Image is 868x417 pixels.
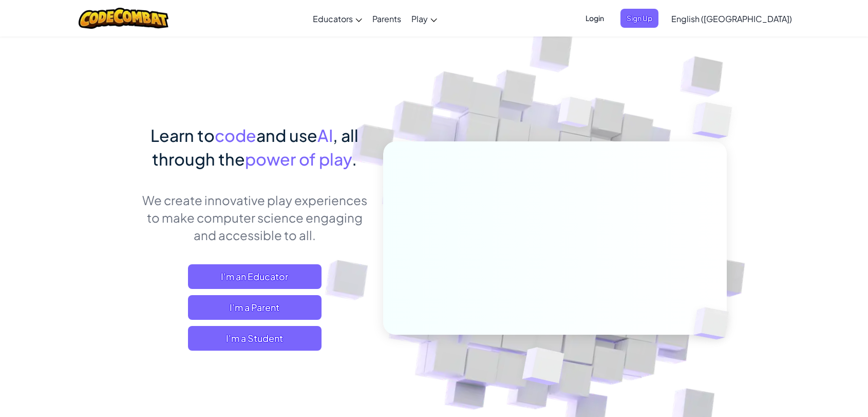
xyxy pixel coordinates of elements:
[676,286,753,361] img: Overlap cubes
[256,125,317,146] span: and use
[215,125,256,146] span: code
[79,8,168,29] img: CodeCombat logo
[672,77,761,164] img: Overlap cubes
[671,13,792,24] span: English ([GEOGRAPHIC_DATA])
[245,149,352,169] span: power of play
[313,13,353,24] span: Educators
[666,5,797,32] a: English ([GEOGRAPHIC_DATA])
[539,77,613,153] img: Overlap cubes
[579,9,610,28] button: Login
[188,264,322,289] a: I'm an Educator
[406,5,442,32] a: Play
[188,326,322,351] button: I'm a Student
[188,295,322,320] a: I'm a Parent
[620,9,658,28] button: Sign Up
[317,125,333,146] span: AI
[411,13,428,24] span: Play
[150,125,215,146] span: Learn to
[352,149,357,169] span: .
[141,191,368,244] p: We create innovative play experiences to make computer science engaging and accessible to all.
[367,5,406,32] a: Parents
[308,5,367,32] a: Educators
[497,325,589,411] img: Overlap cubes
